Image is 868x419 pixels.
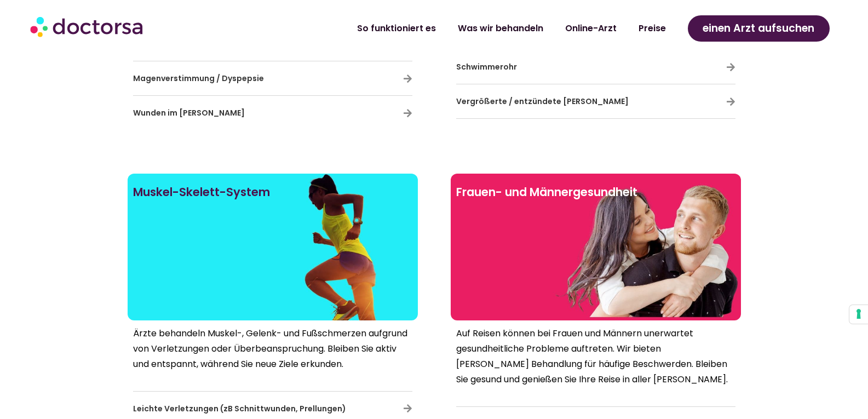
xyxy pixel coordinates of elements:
[688,15,830,42] a: einen Arzt aufsuchen
[565,22,617,35] font: Online-Arzt
[228,16,677,41] nav: Speisekarte
[133,107,245,118] font: Wunden im [PERSON_NAME]
[456,184,637,200] font: Frauen- und Männergesundheit
[639,22,666,35] font: Preise
[456,61,517,72] font: Schwimmerohr
[346,16,447,41] a: So funktioniert es
[458,22,543,35] font: Was wir behandeln
[133,73,264,84] font: Magenverstimmung / Dyspepsie
[849,305,868,324] button: Ihre Einwilligungspräferenzen für Tracking-Technologien
[357,22,436,35] font: So funktioniert es
[133,184,270,200] font: Muskel-Skelett-System
[703,21,814,36] font: einen Arzt aufsuchen
[456,96,629,107] font: Vergrößerte / entzündete [PERSON_NAME]
[628,16,677,41] a: Preise
[133,403,346,414] font: Leichte Verletzungen (zB Schnittwunden, Prellungen)
[554,16,628,41] a: Online-Arzt
[447,16,554,41] a: Was wir behandeln
[456,327,728,386] font: Auf Reisen können bei Frauen und Männern unerwartet gesundheitliche Probleme auftreten. Wir biete...
[133,327,407,370] font: Ärzte behandeln Muskel-, Gelenk- und Fußschmerzen aufgrund von Verletzungen oder Überbeanspruchun...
